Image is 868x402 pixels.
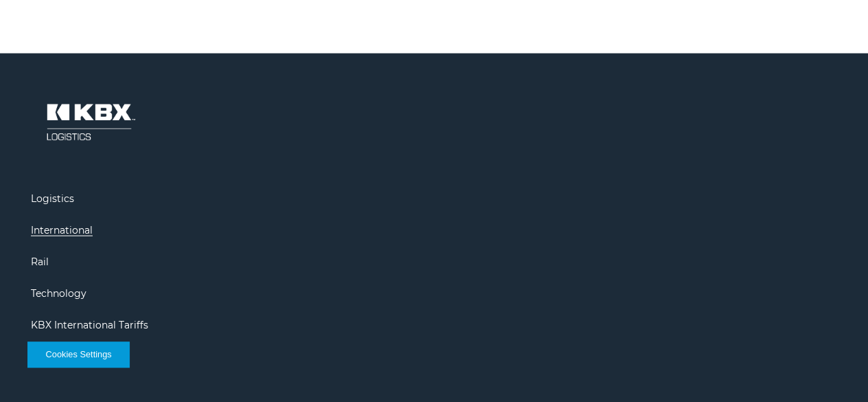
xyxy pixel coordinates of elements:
[31,287,86,300] a: Technology
[31,256,49,268] a: Rail
[31,224,93,236] a: International
[31,88,148,157] img: kbx logo
[31,192,74,205] a: Logistics
[27,342,130,368] button: Cookies Settings
[31,319,148,331] a: KBX International Tariffs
